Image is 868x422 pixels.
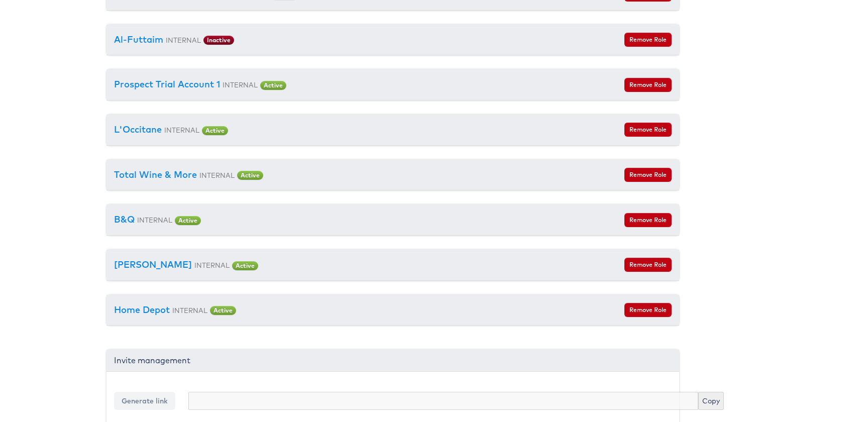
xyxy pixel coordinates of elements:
[203,36,234,45] span: Inactive
[166,36,201,44] small: INTERNAL
[199,171,235,179] small: INTERNAL
[624,168,672,182] button: Remove Role
[114,169,197,180] a: Total Wine & More
[624,33,672,47] button: Remove Role
[698,392,724,410] button: Copy
[624,213,672,227] button: Remove Role
[624,78,672,92] button: Remove Role
[175,216,201,225] span: Active
[114,392,175,410] button: Generate link
[260,81,286,90] span: Active
[164,126,199,134] small: INTERNAL
[624,303,672,317] button: Remove Role
[624,123,672,137] button: Remove Role
[114,259,192,270] a: [PERSON_NAME]
[202,126,228,135] span: Active
[223,80,258,89] small: INTERNAL
[232,261,258,270] span: Active
[114,34,163,45] a: Al-Futtaim
[114,78,220,90] a: Prospect Trial Account 1
[194,261,230,269] small: INTERNAL
[237,171,263,180] span: Active
[624,258,672,272] button: Remove Role
[137,216,172,224] small: INTERNAL
[114,304,170,315] a: Home Depot
[210,306,236,315] span: Active
[172,306,207,314] small: INTERNAL
[114,124,162,135] a: L'Occitane
[114,214,135,225] a: B&Q
[106,350,679,372] div: Invite management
